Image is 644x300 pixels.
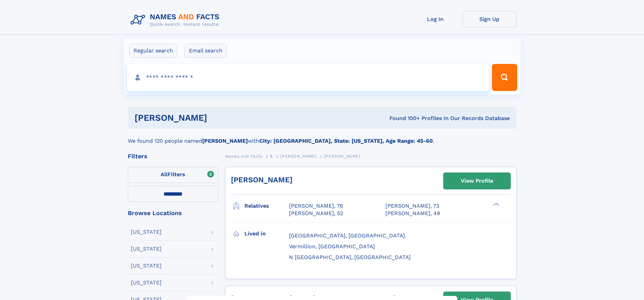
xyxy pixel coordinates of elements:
[128,167,218,183] label: Filters
[131,229,162,235] div: [US_STATE]
[270,152,273,160] a: B
[270,154,273,159] span: B
[289,232,405,239] span: [GEOGRAPHIC_DATA], [GEOGRAPHIC_DATA]
[280,152,316,160] a: [PERSON_NAME]
[289,254,411,260] span: N [GEOGRAPHIC_DATA], [GEOGRAPHIC_DATA]
[131,263,162,269] div: [US_STATE]
[185,44,227,58] label: Email search
[298,115,510,122] div: Found 100+ Profiles In Our Records Database
[202,138,248,144] b: [PERSON_NAME]
[231,176,292,184] a: [PERSON_NAME]
[289,210,343,217] a: [PERSON_NAME], 52
[161,171,168,178] span: All
[131,246,162,252] div: [US_STATE]
[289,243,375,250] span: Vermillion, [GEOGRAPHIC_DATA]
[259,138,433,144] b: City: [GEOGRAPHIC_DATA], State: [US_STATE], Age Range: 45-60
[324,154,360,159] span: [PERSON_NAME]
[128,129,517,145] div: We found 120 people named with .
[244,228,289,239] h3: Lived in
[492,64,517,91] button: Search Button
[129,44,177,58] label: Regular search
[461,173,493,189] div: View Profile
[280,154,316,159] span: [PERSON_NAME]
[462,11,517,27] a: Sign Up
[444,173,510,189] a: View Profile
[127,64,489,91] input: search input
[128,210,218,216] div: Browse Locations
[492,202,500,207] div: ❯
[128,153,218,159] div: Filters
[385,210,440,217] a: [PERSON_NAME], 49
[408,11,462,27] a: Log In
[128,11,225,29] img: Logo Names and Facts
[131,280,162,285] div: [US_STATE]
[135,114,299,122] h1: [PERSON_NAME]
[385,202,439,210] a: [PERSON_NAME], 73
[289,202,343,210] a: [PERSON_NAME], 76
[225,152,262,160] a: Names and Facts
[244,200,289,212] h3: Relatives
